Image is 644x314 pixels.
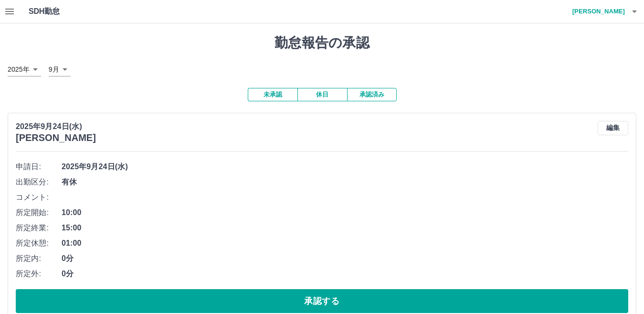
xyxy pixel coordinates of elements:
button: 未承認 [248,88,297,101]
div: 9月 [49,63,71,76]
span: 有休 [62,176,628,188]
span: 0分 [62,268,628,280]
span: 0分 [62,253,628,264]
span: コメント: [16,192,62,203]
span: 出勤区分: [16,176,62,188]
span: 所定休憩: [16,238,62,249]
button: 編集 [598,121,628,135]
h3: [PERSON_NAME] [16,132,96,143]
span: 10:00 [62,207,628,218]
p: 2025年9月24日(水) [16,121,96,132]
span: 所定内: [16,253,62,264]
span: 申請日: [16,161,62,173]
button: 承認済み [347,88,397,101]
span: 所定外: [16,268,62,280]
button: 休日 [297,88,347,101]
span: 所定開始: [16,207,62,218]
div: 2025年 [8,63,41,76]
span: 15:00 [62,222,628,234]
h1: 勤怠報告の承認 [8,35,636,51]
span: 所定終業: [16,222,62,234]
span: 2025年9月24日(水) [62,161,628,173]
button: 承認する [16,289,628,313]
span: 01:00 [62,238,628,249]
